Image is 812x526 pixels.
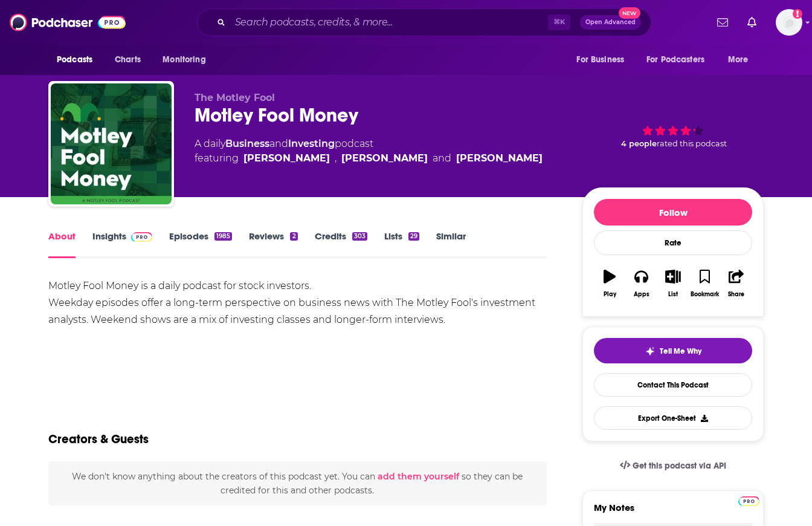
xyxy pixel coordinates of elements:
[195,151,543,166] span: featuring
[214,232,232,241] div: 1985
[384,230,419,258] a: Lists29
[57,51,92,68] span: Podcasts
[594,230,752,255] div: Rate
[594,373,752,397] a: Contact This Podcast
[728,51,749,68] span: More
[793,9,802,19] svg: Add a profile image
[436,230,466,258] a: Similar
[548,15,570,30] span: ⌘ K
[689,262,720,305] button: Bookmark
[634,291,649,298] div: Apps
[568,48,639,71] button: open menu
[163,51,205,68] span: Monitoring
[456,151,543,166] a: [PERSON_NAME]
[115,51,141,68] span: Charts
[51,83,172,204] img: Motley Fool Money
[48,48,108,71] button: open menu
[107,48,148,71] a: Charts
[154,48,221,71] button: open menu
[92,230,152,258] a: InsightsPodchaser Pro
[610,451,736,481] a: Get this podcast via API
[657,139,727,148] span: rated this podcast
[738,496,759,506] img: Podchaser Pro
[290,232,297,241] div: 2
[720,48,764,71] button: open menu
[668,291,678,298] div: List
[352,232,367,241] div: 303
[230,13,548,32] input: Search podcasts, credits, & more...
[645,346,655,356] img: tell me why sparkle
[619,7,640,19] span: New
[728,291,744,298] div: Share
[604,291,616,298] div: Play
[585,19,636,25] span: Open Advanced
[408,232,419,241] div: 29
[10,11,126,34] img: Podchaser - Follow, Share and Rate Podcasts
[743,12,761,33] a: Show notifications dropdown
[249,230,297,258] a: Reviews2
[657,262,689,305] button: List
[576,51,624,68] span: For Business
[580,15,641,30] button: Open AdvancedNew
[315,230,367,258] a: Credits303
[594,502,752,523] label: My Notes
[169,230,232,258] a: Episodes1985
[288,138,335,149] a: Investing
[621,139,657,148] span: 4 people
[48,432,149,447] h2: Creators & Guests
[341,151,428,166] a: [PERSON_NAME]
[721,262,752,305] button: Share
[433,151,451,166] span: and
[378,472,459,481] button: add them yourself
[48,278,547,328] div: Motley Fool Money is a daily podcast for stock investors. Weekday episodes offer a long-term pers...
[195,137,543,166] div: A daily podcast
[594,262,625,305] button: Play
[197,8,651,36] div: Search podcasts, credits, & more...
[269,138,288,149] span: and
[195,92,275,103] span: The Motley Fool
[691,291,719,298] div: Bookmark
[776,9,802,36] button: Show profile menu
[72,471,523,495] span: We don't know anything about the creators of this podcast yet . You can so they can be credited f...
[776,9,802,36] span: Logged in as patiencebaldacci
[594,199,752,226] button: Follow
[646,51,704,68] span: For Podcasters
[712,12,733,33] a: Show notifications dropdown
[738,495,759,506] a: Pro website
[48,230,76,258] a: About
[639,48,722,71] button: open menu
[582,92,764,167] div: 4 peoplerated this podcast
[131,232,152,242] img: Podchaser Pro
[225,138,269,149] a: Business
[594,338,752,363] button: tell me why sparkleTell Me Why
[633,461,726,471] span: Get this podcast via API
[594,406,752,430] button: Export One-Sheet
[243,151,330,166] a: [PERSON_NAME]
[776,9,802,36] img: User Profile
[335,151,337,166] span: ,
[660,346,701,356] span: Tell Me Why
[625,262,657,305] button: Apps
